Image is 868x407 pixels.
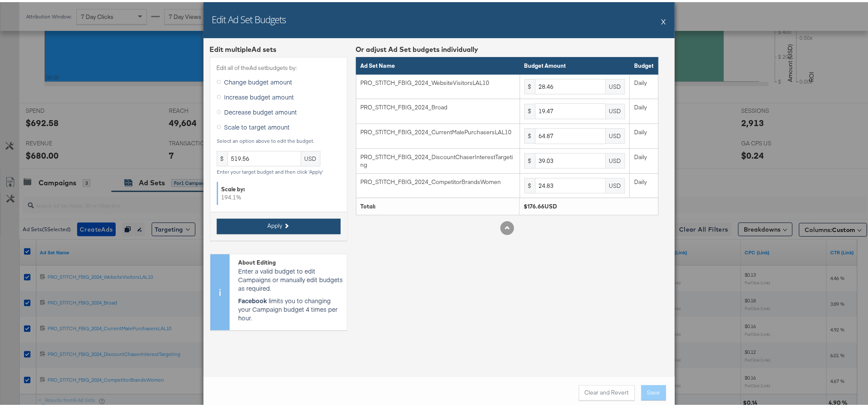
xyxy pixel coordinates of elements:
[361,126,515,134] div: PRO_STITCH_FBIG_2024_CurrentMalePurchasersLAL10
[630,97,658,122] td: Daily
[224,75,293,84] span: Change budget amount
[606,126,625,142] div: USD
[217,217,341,232] button: Apply
[217,180,341,202] div: 194.1 %
[210,42,347,52] div: Edit multiple Ad set s
[238,294,343,320] p: limits you to changing your Campaign budget 4 times per hour.
[524,176,535,191] div: $
[524,102,535,117] div: $
[361,151,515,167] div: PRO_STITCH_FBIG_2024_DiscountChaserInterestTargeting
[224,90,294,99] span: Increase budget amount
[224,106,297,114] span: Decrease budget amount
[238,264,343,290] p: Enter a valid budget to edit Campaigns or manually edit budgets as required.
[579,383,635,398] button: Clear and Revert
[301,149,320,164] div: USD
[606,102,625,117] div: USD
[630,122,658,147] td: Daily
[356,42,658,52] div: Or adjust Ad Set budgets individually
[361,200,515,208] div: Total:
[630,171,658,196] td: Daily
[606,176,625,191] div: USD
[630,146,658,171] td: Daily
[630,55,658,72] th: Budget
[524,77,535,92] div: $
[524,200,654,208] div: $176.66USD
[238,294,267,302] strong: Facebook
[217,136,341,142] div: Select an option above to edit the budget.
[224,121,290,129] span: Scale to target amount
[630,72,658,97] td: Daily
[238,256,343,265] div: About Editing
[212,11,286,24] h2: Edit Ad Set Budgets
[356,55,520,72] th: Ad Set Name
[361,176,515,184] div: PRO_STITCH_FBIG_2024_CompetitorBrandsWomen
[524,151,535,166] div: $
[268,220,283,228] span: Apply
[361,77,515,85] div: PRO_STITCH_FBIG_2024_WebsiteVisitorsLAL10
[221,183,337,191] div: Scale by:
[217,62,341,70] label: Edit all of the Ad set budgets by:
[217,149,227,164] div: $
[217,167,341,173] div: Enter your target budget and then click 'Apply'
[606,77,625,92] div: USD
[361,101,515,109] div: PRO_STITCH_FBIG_2024_Broad
[661,11,666,28] button: X
[520,55,630,72] th: Budget Amount
[524,126,535,142] div: $
[606,151,625,166] div: USD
